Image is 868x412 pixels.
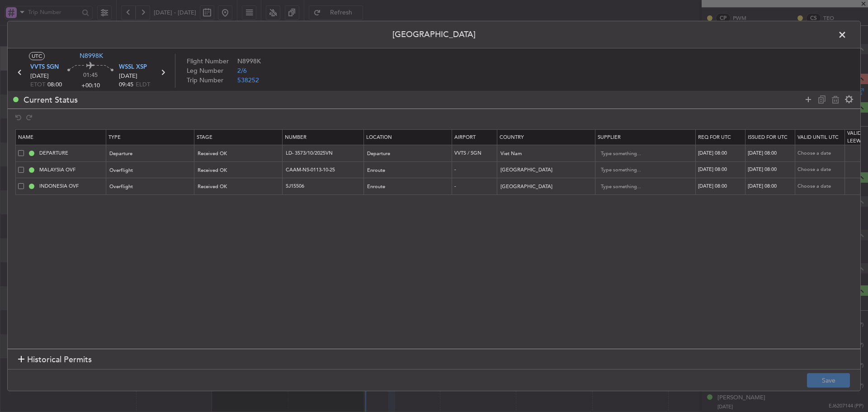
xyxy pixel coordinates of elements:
div: [DATE] 08:00 [748,166,795,174]
div: [DATE] 08:00 [698,183,745,190]
div: Choose a date [797,166,844,174]
div: [DATE] 08:00 [748,150,795,157]
div: [DATE] 08:00 [698,150,745,157]
div: Choose a date [797,183,844,190]
div: Choose a date [797,150,844,157]
div: [DATE] 08:00 [748,183,795,190]
span: Issued For Utc [748,134,788,141]
span: Req For Utc [698,134,731,141]
div: [DATE] 08:00 [698,166,745,174]
header: [GEOGRAPHIC_DATA] [8,21,860,48]
span: Valid Until Utc [797,134,839,141]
